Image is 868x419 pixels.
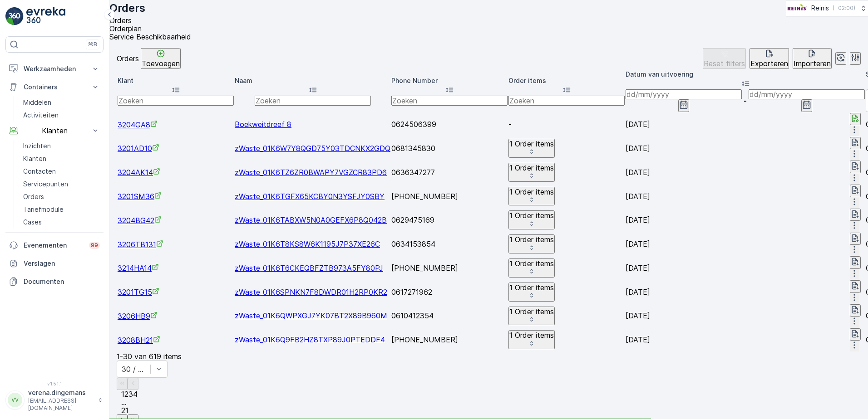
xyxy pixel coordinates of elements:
[750,48,789,69] button: Exporteren
[5,388,104,412] button: VVverena.dingemans[EMAIL_ADDRESS][DOMAIN_NAME]
[23,192,44,201] p: Orders
[117,352,182,361] p: 1-30 van 619 items
[391,336,508,344] p: [PHONE_NUMBER]
[121,390,124,399] span: 1
[118,287,159,297] a: 3201TG15
[235,76,390,85] p: Naam
[509,140,554,148] p: 1 Order items
[121,406,128,415] span: 21
[391,168,508,176] p: 0636347277
[235,192,385,201] a: zWaste_01K6TGFX65KCBY0N3YSFJY0SBY
[20,140,104,152] a: Inzichten
[508,96,625,106] input: Zoeken
[744,97,747,105] p: -
[509,164,554,172] p: 1 Order items
[23,98,51,107] p: Middelen
[141,48,181,69] button: Toevoegen
[118,240,163,249] span: 3206TB131
[626,256,865,279] td: [DATE]
[24,241,84,250] p: Evenementen
[118,96,234,106] input: Zoeken
[626,113,865,136] td: [DATE]
[20,165,104,178] a: Contacten
[626,209,865,232] td: [DATE]
[5,78,104,96] button: Containers
[626,89,742,99] input: dd/mm/yyyy
[235,335,385,344] a: zWaste_01K6Q9FB2HZ8TXP89J0PTEDDF4
[24,64,85,73] p: Werkzaamheden
[626,161,865,184] td: [DATE]
[88,41,97,48] p: ⌘B
[118,263,159,273] span: 3214HA14
[5,236,104,254] a: Evenementen99
[235,263,383,273] a: zWaste_01K6T6CKEQBFZTB973A5FY80PJ
[109,1,145,15] p: Orders
[794,59,831,68] p: Importeren
[118,144,159,153] a: 3201AD10
[786,3,808,13] img: Reinis-Logo-Vrijstaand_Tekengebied-1-copy2_aBO4n7j.png
[118,76,234,85] p: Klant
[508,258,555,278] button: 1 Order items
[109,16,132,25] span: Orders
[508,234,555,253] button: 1 Order items
[20,109,104,122] a: Activiteiten
[118,120,158,129] a: 3204GA8
[508,210,555,229] button: 1 Order items
[20,216,104,229] a: Cases
[508,283,555,302] button: 1 Order items
[235,168,387,177] span: zWaste_01K6TZ6ZR0BWAPY7VGZCR83PD6
[626,70,865,79] p: Datum van uitvoering
[23,218,42,227] p: Cases
[749,89,865,99] input: dd/mm/yyyy
[391,76,508,85] p: Phone Number
[391,312,508,320] p: 0610412354
[509,307,554,316] p: 1 Order items
[509,283,554,292] p: 1 Order items
[26,7,65,25] img: logo_light-DOdMpM7g.png
[118,216,162,225] span: 3204BG42
[235,215,387,224] a: zWaste_01K6TABXW5N0A0GEFX6P8Q042B
[20,152,104,165] a: Klanten
[703,48,746,69] button: Reset filters
[5,122,104,140] button: Klanten
[833,5,855,12] p: ( +02:00 )
[23,154,46,163] p: Klanten
[121,398,856,406] p: ...
[118,336,160,345] span: 3208BH21
[20,178,104,190] a: Servicepunten
[235,120,291,129] span: Boekweitdreef 8
[20,190,104,203] a: Orders
[508,330,555,349] button: 1 Order items
[508,76,625,85] p: Order items
[235,287,387,297] a: zWaste_01K6SPNKN7F8DWDR01H2RP0KR2
[128,390,133,399] span: 3
[5,254,104,273] a: Verslagen
[508,163,555,182] button: 1 Order items
[750,59,788,68] p: Exporteren
[391,96,508,106] input: Zoeken
[626,185,865,208] td: [DATE]
[23,167,56,176] p: Contacten
[509,331,554,339] p: 1 Order items
[91,242,98,249] p: 99
[508,120,625,128] p: -
[235,144,390,153] span: zWaste_01K6W7Y8QGD75Y03TDCNKX2GDQ
[5,273,104,291] a: Documenten
[235,311,387,320] a: zWaste_01K6QWPXGJ7YK07BT2X89B960M
[118,168,160,177] span: 3204AK14
[391,264,508,272] p: [PHONE_NUMBER]
[118,192,162,201] span: 3201SM36
[626,280,865,303] td: [DATE]
[391,288,508,296] p: 0617271962
[391,216,508,224] p: 0629475169
[391,120,508,128] p: 0624506399
[509,211,554,219] p: 1 Order items
[235,239,380,248] a: zWaste_01K6T8KS8W6K1195J7P37XE26C
[142,59,180,68] p: Toevoegen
